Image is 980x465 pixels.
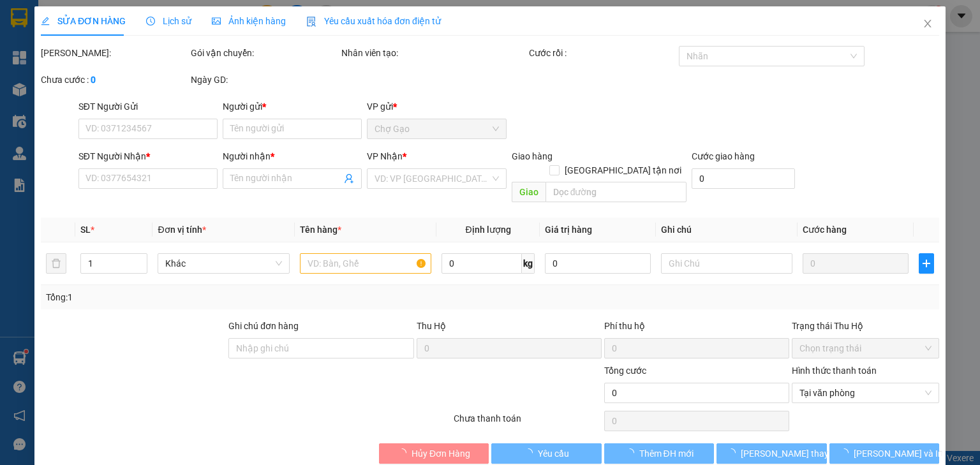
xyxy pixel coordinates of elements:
[529,46,676,60] div: Cước rồi :
[306,17,316,27] img: icon
[78,149,218,163] div: SĐT Người Nhận
[919,258,933,269] span: plus
[799,383,932,402] span: Tại văn phòng
[41,17,50,26] span: edit
[692,168,795,189] input: Cước giao hàng
[367,151,403,161] span: VP Nhận
[829,443,940,464] button: [PERSON_NAME] và In
[803,253,909,274] input: 0
[80,225,91,235] span: SL
[538,447,569,461] span: Yêu cầu
[412,447,470,461] span: Hủy Đơn Hàng
[792,365,877,376] label: Hình thức thanh toán
[91,75,96,85] b: 0
[716,443,827,464] button: [PERSON_NAME] thay đổi
[604,365,646,376] span: Tổng cước
[46,290,379,304] div: Tổng: 1
[212,16,286,26] span: Ảnh kiện hàng
[41,16,126,26] span: SỬA ĐƠN HÀNG
[165,254,281,273] span: Khác
[416,321,445,331] span: Thu Hộ
[306,16,441,26] span: Yêu cầu xuất hóa đơn điện tử
[344,173,354,184] span: user-add
[397,448,412,457] span: loading
[300,253,431,274] input: VD: Bàn, Ghế
[78,100,218,114] div: SĐT Người Gửi
[146,17,155,26] span: clock-circle
[41,46,188,60] div: [PERSON_NAME]:
[46,253,66,274] button: delete
[923,18,933,29] span: close
[545,225,592,235] span: Giá trị hàng
[452,411,602,434] div: Chưa thanh toán
[511,151,552,161] span: Giao hàng
[465,225,510,235] span: Định lượng
[545,182,687,202] input: Dọc đường
[639,447,693,461] span: Thêm ĐH mới
[7,91,284,125] div: Chợ Gạo
[792,319,939,333] div: Trạng thái Thu Hộ
[341,46,526,60] div: Nhân viên tạo:
[191,46,338,60] div: Gói vận chuyển:
[604,319,789,338] div: Phí thu hộ
[656,218,798,242] th: Ghi chú
[511,182,545,202] span: Giao
[604,443,715,464] button: Thêm ĐH mới
[212,17,221,26] span: picture
[228,321,299,331] label: Ghi chú đơn hàng
[661,253,792,274] input: Ghi Chú
[910,6,946,42] button: Close
[727,448,741,457] span: loading
[379,443,489,464] button: Hủy Đơn Hàng
[158,225,205,235] span: Đơn vị tính
[146,16,191,26] span: Lịch sử
[854,447,943,461] span: [PERSON_NAME] và In
[41,73,188,87] div: Chưa cước :
[919,253,934,274] button: plus
[803,225,847,235] span: Cước hàng
[491,443,602,464] button: Yêu cầu
[560,163,687,177] span: [GEOGRAPHIC_DATA] tận nơi
[367,100,506,114] div: VP gửi
[223,100,362,114] div: Người gửi
[59,61,232,83] text: CGTLT1209250010
[625,448,639,457] span: loading
[223,149,362,163] div: Người nhận
[191,73,338,87] div: Ngày GD:
[692,151,755,161] label: Cước giao hàng
[300,225,341,235] span: Tên hàng
[522,253,535,274] span: kg
[375,119,498,138] span: Chợ Gạo
[228,338,413,358] input: Ghi chú đơn hàng
[840,448,854,457] span: loading
[799,339,932,358] span: Chọn trạng thái
[524,448,538,457] span: loading
[741,447,843,461] span: [PERSON_NAME] thay đổi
